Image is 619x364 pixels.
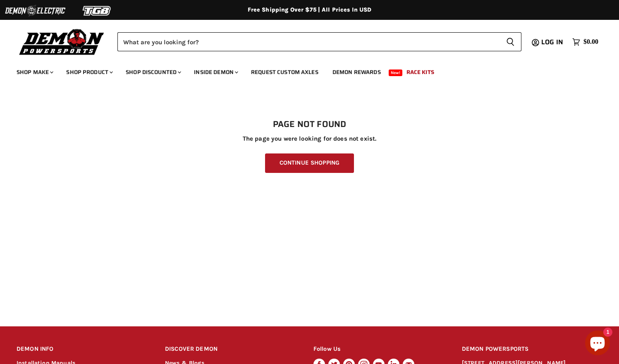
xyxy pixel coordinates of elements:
a: Shop Make [10,64,58,81]
h2: DEMON POWERSPORTS [462,340,602,359]
p: The page you were looking for does not exist. [17,135,602,142]
a: Demon Rewards [326,64,387,81]
h2: DISCOVER DEMON [165,340,298,359]
a: Race Kits [400,64,440,81]
a: Shop Discounted [119,64,186,81]
h1: Page not found [17,120,602,129]
a: Shop Product [60,64,118,81]
h2: DEMON INFO [17,340,149,359]
img: Demon Powersports [17,27,107,56]
inbox-online-store-chat: Shopify online store chat [583,330,612,357]
ul: Main menu [10,60,596,81]
span: $0.00 [583,38,598,46]
input: Search [117,32,500,51]
form: Product [117,32,521,51]
img: Demon Electric Logo 2 [4,3,66,19]
a: Continue Shopping [265,153,354,173]
a: Inside Demon [188,64,243,81]
img: TGB Logo 2 [66,3,128,19]
span: New! [389,69,403,76]
span: Log in [541,37,563,47]
a: $0.00 [568,36,602,48]
button: Search [500,32,521,51]
a: Request Custom Axles [245,64,325,81]
a: Log in [538,38,568,46]
h2: Follow Us [313,340,446,359]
